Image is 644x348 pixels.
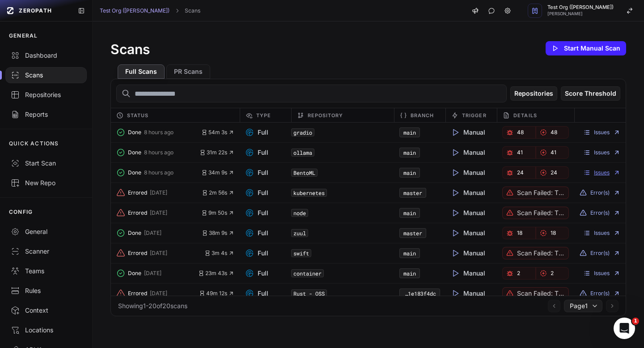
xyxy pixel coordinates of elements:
span: Errored [128,189,147,196]
div: Start Scan [11,159,81,168]
span: Full [245,148,268,157]
button: 2m 56s [202,189,234,196]
span: Manual [451,128,485,137]
div: Scans [11,71,81,80]
button: 2 [502,267,535,280]
span: Manual [451,188,485,197]
span: 41 [517,149,523,156]
div: New Repo [11,178,81,187]
button: Errored [DATE] [116,207,201,219]
span: 48 [551,129,557,136]
a: 48 [536,126,569,139]
button: PR Scans [166,64,210,79]
span: Done [128,270,141,277]
span: [PERSON_NAME] [547,12,614,16]
span: Errored [128,290,147,297]
span: 1 [632,318,639,325]
span: Manual [451,208,485,217]
a: main [403,169,416,176]
code: swift [291,249,311,257]
p: CONFIG [9,208,33,216]
p: Scan failed: The repository is too large for your paid plan. Contact support. [517,289,565,298]
div: Showing 1 - 20 of 20 scans [118,301,187,310]
button: 0f7ff8e3-b4e9-4c55-b97d-e381e183f4dc [399,289,440,298]
code: container [291,269,324,277]
span: Errored [128,250,147,257]
span: 18 [551,229,556,237]
a: main [403,209,416,216]
button: 49m 12s [199,290,234,297]
a: Issues [583,270,620,277]
div: Dashboard [11,51,81,60]
span: Full [245,208,268,217]
span: [DATE] [150,209,167,216]
span: 41 [551,149,556,156]
a: ZEROPATH [4,4,71,18]
span: Manual [451,249,485,258]
span: Type [256,110,271,121]
div: Repositories [11,90,81,99]
span: Status [127,110,149,121]
span: Repository [308,110,343,121]
button: 31m 22s [199,149,234,156]
code: zuul [291,229,308,237]
div: Scanner [11,247,81,256]
a: 41 [502,146,535,159]
p: Scan failed: The repository is too large for your paid plan. Contact support. [517,208,565,217]
button: Done 8 hours ago [116,166,201,179]
button: Scan failed: The repository is too large for your paid plan. Contact support. [502,287,569,300]
span: [DATE] [144,229,161,237]
button: 48 [502,126,535,139]
span: Test Org ([PERSON_NAME]) [547,5,614,10]
code: BentoML [291,169,318,177]
div: Rules [11,286,81,295]
span: 54m 3s [201,129,234,136]
code: kubernetes [291,189,327,197]
button: 34m 9s [201,169,234,176]
span: 2 [551,270,554,277]
button: Page1 [564,300,602,312]
span: 2 [517,270,520,277]
a: 18 [536,227,569,239]
a: master [403,229,422,237]
span: [DATE] [144,270,161,277]
span: Done [128,129,141,136]
a: 24 [502,166,535,179]
a: 24 [536,166,569,179]
p: Scan failed: The repository is too large for your paid plan. Contact support. [517,249,565,258]
a: main [403,250,416,257]
h1: Scans [110,41,150,57]
a: Issues [583,169,620,176]
span: Manual [451,269,485,278]
button: 38m 9s [202,229,234,237]
a: Test Org ([PERSON_NAME]) [100,7,169,14]
button: 23m 43s [198,270,234,277]
p: QUICK ACTIONS [9,140,59,147]
button: Errored [DATE] [116,287,199,300]
a: Scans [185,7,200,14]
button: Done 8 hours ago [116,146,199,159]
button: 3m 4s [204,250,234,257]
button: Errored [DATE] [116,187,202,199]
span: Page 1 [570,301,588,310]
a: Issues [583,149,620,156]
span: Full [245,168,268,177]
span: Done [128,229,141,237]
span: Done [128,149,141,156]
button: 9m 50s [201,209,234,216]
button: 18 [502,227,535,239]
span: Trigger [462,110,487,121]
span: 24 [551,169,557,176]
span: Full [245,289,268,298]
